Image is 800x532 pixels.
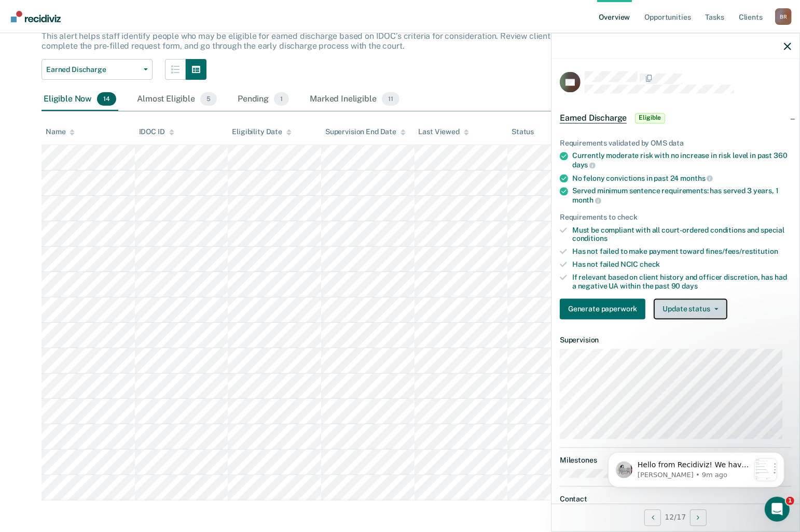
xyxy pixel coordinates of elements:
[592,432,800,504] iframe: Intercom notifications message
[419,127,469,136] div: Last Viewed
[572,174,791,183] div: No felony convictions in past 24
[551,102,799,135] div: Earned DischargeEligible
[775,8,792,25] button: Profile dropdown button
[706,248,778,256] span: fines/fees/restitution
[512,127,534,136] div: Status
[325,127,406,136] div: Supervision End Date
[560,139,791,148] div: Requirements validated by OMS data
[635,113,665,123] span: Eligible
[274,92,289,106] span: 1
[690,509,707,526] button: Next Opportunity
[680,174,713,182] span: months
[135,88,219,111] div: Almost Eligible
[572,161,596,169] span: days
[232,127,292,136] div: Eligibility Date
[572,187,791,205] div: Served minimum sentence requirements: has served 3 years, 1
[640,261,660,269] span: check
[560,213,791,222] div: Requirements to check
[572,235,608,243] span: conditions
[560,299,650,320] a: Navigate to form link
[572,152,791,169] div: Currently moderate risk with no increase in risk level in past 360
[682,282,697,290] span: days
[139,127,174,136] div: IDOC ID
[786,497,794,505] span: 1
[97,92,116,106] span: 14
[551,504,799,531] div: 12 / 17
[382,92,399,106] span: 11
[308,88,401,111] div: Marked Ineligible
[11,11,61,22] img: Recidiviz
[765,497,790,522] iframe: Intercom live chat
[560,299,645,320] button: Generate paperwork
[46,65,140,74] span: Earned Discharge
[560,456,791,465] dt: Milestones
[644,509,661,526] button: Previous Opportunity
[572,273,791,291] div: If relevant based on client history and officer discretion, has had a negative UA within the past 90
[560,495,791,504] dt: Contact
[654,299,727,320] button: Update status
[572,226,791,243] div: Must be compliant with all court-ordered conditions and special
[46,127,75,136] div: Name
[775,8,792,25] div: B R
[572,261,791,269] div: Has not failed NCIC
[42,88,118,111] div: Eligible Now
[45,39,157,48] p: Message from Kim, sent 9m ago
[572,196,601,205] span: month
[560,336,791,345] dt: Supervision
[236,88,291,111] div: Pending
[560,113,627,123] span: Earned Discharge
[45,29,157,367] span: Hello from Recidiviz! We have some exciting news. Officers will now have their own Overview page ...
[42,31,638,51] p: This alert helps staff identify people who may be eligible for earned discharge based on IDOC’s c...
[200,92,217,106] span: 5
[572,248,791,256] div: Has not failed to make payment toward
